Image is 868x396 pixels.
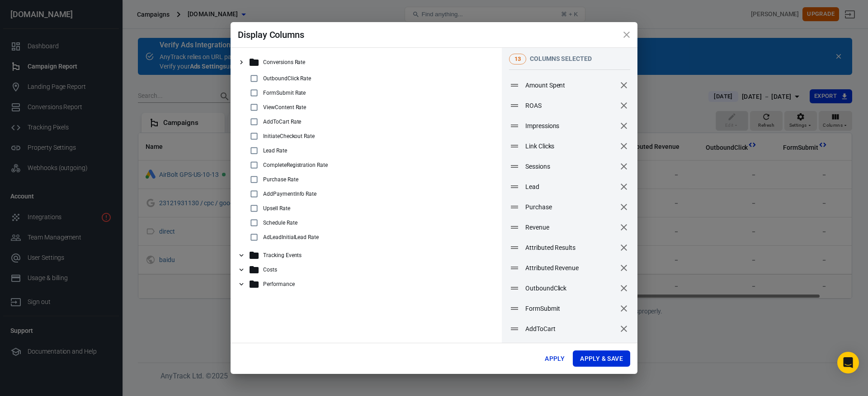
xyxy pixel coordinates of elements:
[616,240,632,255] button: remove
[616,78,632,93] button: remove
[525,121,616,131] span: Impressions
[502,177,637,197] div: Leadremove
[616,199,632,215] button: remove
[837,352,859,373] div: Open Intercom Messenger
[511,55,524,64] span: 13
[502,238,637,258] div: Attributed Resultsremove
[616,118,632,134] button: remove
[263,90,306,96] p: FormSubmit Rate
[263,191,316,197] p: AddPaymentInfo Rate
[525,243,616,253] span: Attributed Results
[525,162,616,171] span: Sessions
[263,147,287,154] p: Lead Rate
[263,281,295,287] p: Performance
[263,119,301,125] p: AddToCart Rate
[263,75,311,82] p: OutboundClick Rate
[502,258,637,278] div: Attributed Revenueremove
[616,260,632,276] button: remove
[502,217,637,238] div: Revenueremove
[525,142,616,151] span: Link Clicks
[616,301,632,316] button: remove
[525,324,616,334] span: AddToCart
[263,220,297,226] p: Schedule Rate
[263,59,305,65] p: Conversions Rate
[540,350,569,367] button: Apply
[502,136,637,157] div: Link Clicksremove
[616,179,632,194] button: remove
[502,157,637,177] div: Sessionsremove
[616,321,632,336] button: remove
[616,24,637,46] button: close
[525,263,616,273] span: Attributed Revenue
[616,138,632,154] button: remove
[616,281,632,296] button: remove
[263,205,290,212] p: Upsell Rate
[525,304,616,313] span: FormSubmit
[502,197,637,217] div: Purchaseremove
[502,319,637,339] div: AddToCartremove
[263,176,298,183] p: Purchase Rate
[502,278,637,299] div: OutboundClickremove
[238,29,304,40] span: Display Columns
[263,267,277,273] p: Costs
[502,299,637,319] div: FormSubmitremove
[525,182,616,192] span: Lead
[502,96,637,116] div: ROASremove
[263,162,328,168] p: CompleteRegistration Rate
[263,104,306,111] p: ViewContent Rate
[525,203,616,212] span: Purchase
[525,284,616,293] span: OutboundClick
[530,55,592,62] span: columns selected
[525,81,616,90] span: Amount Spent
[263,234,319,240] p: AdLeadInitialLead Rate
[616,159,632,174] button: remove
[263,133,315,139] p: InitiateCheckout Rate
[573,350,630,367] button: Apply & Save
[502,116,637,136] div: Impressionsremove
[616,220,632,235] button: remove
[525,101,616,111] span: ROAS
[525,223,616,232] span: Revenue
[502,75,637,96] div: Amount Spentremove
[616,98,632,113] button: remove
[263,252,302,258] p: Tracking Events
